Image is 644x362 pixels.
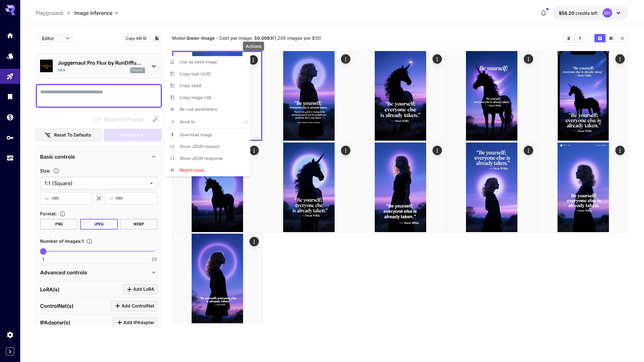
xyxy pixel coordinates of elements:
[180,156,223,161] span: Show JSON response
[180,144,219,149] span: Show JSON request
[180,95,212,100] span: Copy image URL
[180,132,212,137] span: Download Image
[180,83,201,88] span: Copy seed
[180,71,211,76] span: Copy task UUID
[243,42,264,51] div: Actions
[180,119,195,124] span: Send to
[180,167,204,172] span: Report issue
[180,107,217,112] span: Re-use parameters
[180,59,217,64] span: Use as seed image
